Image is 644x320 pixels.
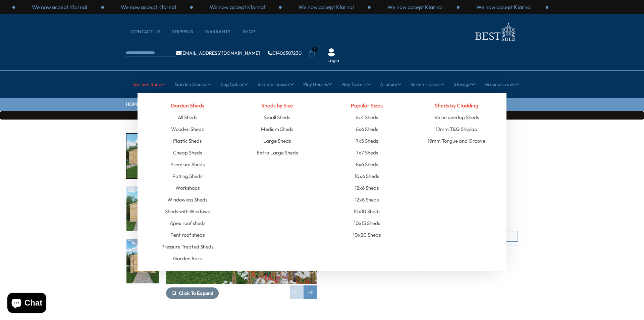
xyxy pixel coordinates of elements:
[299,3,354,11] p: We now accept Klarna!
[126,186,159,232] div: 2 / 21
[261,123,293,135] a: Medium Sheds
[172,29,200,35] a: Shipping
[471,21,518,43] img: logo
[263,135,291,147] a: Large Sheds
[327,48,335,56] img: User Icon
[176,51,260,55] a: [EMAIL_ADDRESS][DOMAIN_NAME]
[257,147,298,158] a: Extra Large Sheds
[380,76,401,93] a: Arbours
[178,111,197,123] a: All Sheds
[355,194,379,205] a: 12x8 Sheds
[175,76,211,93] a: Garden Studios
[126,239,159,283] img: OverlapValueDDoorapex_10x8_windows_GARDEN_END_LIFE_200x200.jpg
[237,99,317,111] h4: Sheds by Size
[193,3,282,11] div: 3 / 3
[371,3,460,11] div: 2 / 3
[173,147,202,158] a: Cheap Sheds
[258,76,294,93] a: Summerhouses
[161,241,213,253] a: Pressure Treated Sheds
[175,182,200,194] a: Workshops
[411,76,444,93] a: Green Houses
[356,147,378,158] a: 7x7 Sheds
[356,135,378,147] a: 7x5 Sheds
[126,101,140,108] a: HOME
[387,3,443,11] p: We now accept Klarna!
[131,29,167,35] a: CONTACT US
[171,123,204,135] a: Wooden Sheds
[210,3,265,11] p: We now accept Klarna!
[126,238,159,284] div: 3 / 21
[436,123,477,135] a: 12mm T&G Shiplap
[454,76,475,93] a: Storage
[460,3,548,11] div: 3 / 3
[173,253,202,264] a: Garden Bars
[205,29,237,35] a: Warranty
[312,47,318,52] span: 1
[355,182,379,194] a: 12x6 Sheds
[133,76,165,93] a: Garden Shed
[170,229,205,241] a: Pent roof sheds
[126,134,159,178] img: OverlapValueDDoorapex_10x8_windows_GARDEN_RH_200x200.jpg
[484,76,519,93] a: Groundscrews
[304,285,317,299] div: Next slide
[32,3,87,11] p: We now accept Klarna!
[173,135,202,147] a: Plastic Sheds
[476,3,532,11] p: We now accept Klarna!
[170,158,205,170] a: Premium Sheds
[243,29,262,35] a: Shop
[170,217,205,229] a: Apex roof sheds
[356,111,378,123] a: 6x4 Sheds
[354,205,380,217] a: 10x10 Sheds
[417,99,497,111] h4: Sheds by Cladding
[341,76,371,93] a: Play Towers
[428,135,485,147] a: 19mm Tongue and Groove
[282,3,371,11] div: 1 / 3
[172,170,202,182] a: Potting Sheds
[15,3,104,11] div: 1 / 3
[354,217,380,229] a: 10x15 Sheds
[327,57,339,64] a: Login
[356,123,378,135] a: 6x6 Sheds
[179,290,213,296] span: Click To Expand
[126,186,159,231] img: OverlapValueDDoorapex_10x8_windows_GARDEN_END_200x200.jpg
[221,76,248,93] a: Log Cabins
[355,170,379,182] a: 10x6 Sheds
[121,3,176,11] p: We now accept Klarna!
[290,285,304,299] div: Previous slide
[303,76,332,93] a: Play Houses
[264,111,290,123] a: Small Sheds
[5,293,48,315] inbox-online-store-chat: Shopify online store chat
[148,99,227,111] h4: Garden Sheds
[434,111,479,123] a: Value overlap Sheds
[268,51,302,55] a: 01406307230
[356,158,378,170] a: 8x6 Sheds
[353,229,381,241] a: 10x20 Sheds
[167,194,207,205] a: Windowless Sheds
[165,205,210,217] a: Sheds with Windows
[166,287,219,299] button: Click To Expand
[308,50,315,57] a: 1
[327,99,407,111] h4: Popular Sizes
[104,3,193,11] div: 2 / 3
[126,133,159,179] div: 1 / 21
